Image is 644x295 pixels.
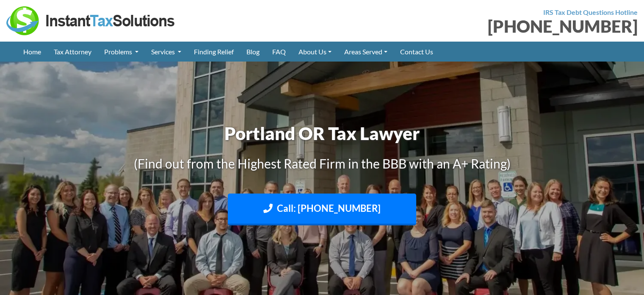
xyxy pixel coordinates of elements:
div: [PHONE_NUMBER] [329,18,638,35]
strong: IRS Tax Debt Questions Hotline [543,8,638,16]
a: Tax Attorney [47,42,98,62]
a: Home [17,42,47,62]
a: About Us [292,42,338,62]
a: Instant Tax Solutions Logo [6,16,176,24]
a: Services [145,42,188,62]
a: FAQ [266,42,292,62]
a: Areas Served [338,42,394,62]
h3: (Find out from the Highest Rated Firm in the BBB with an A+ Rating) [87,155,557,172]
a: Problems [98,42,145,62]
a: Finding Relief [188,42,240,62]
a: Blog [240,42,266,62]
h1: Portland OR Tax Lawyer [87,121,557,146]
a: Contact Us [394,42,439,62]
img: Instant Tax Solutions Logo [6,6,176,35]
a: Call: [PHONE_NUMBER] [228,194,416,225]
